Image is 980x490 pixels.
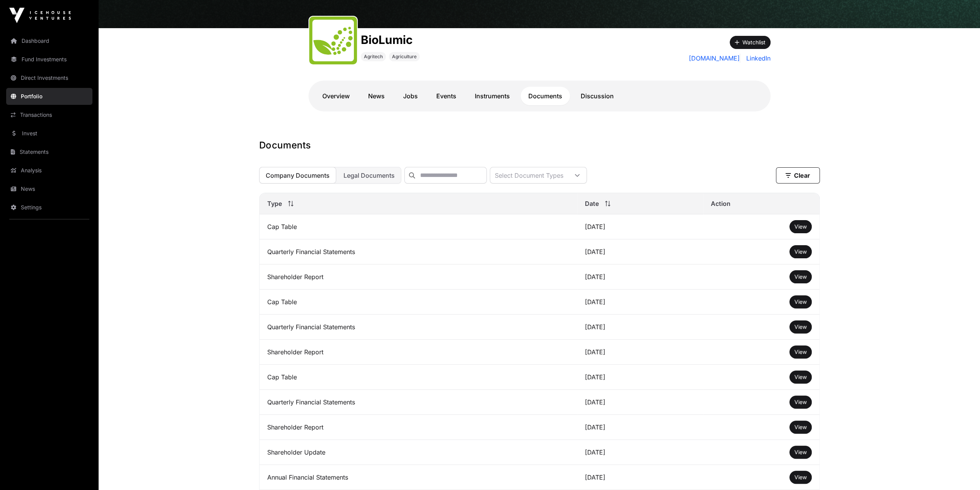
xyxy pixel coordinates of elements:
div: Select Document Types [490,167,568,183]
h1: Documents [259,139,820,152]
td: Quarterly Financial Statements [260,390,578,415]
td: [DATE] [577,440,703,465]
span: View [794,424,807,430]
a: Overview [315,87,357,105]
button: View [789,220,812,233]
td: [DATE] [577,365,703,390]
span: View [794,474,807,480]
button: Watchlist [730,36,771,49]
a: View [794,223,807,231]
td: [DATE] [577,390,703,415]
a: LinkedIn [743,54,771,63]
span: Action [711,199,730,208]
a: Documents [521,87,570,105]
button: View [789,245,812,258]
td: [DATE] [577,315,703,340]
a: Settings [6,199,92,216]
span: View [794,449,807,455]
td: [DATE] [577,290,703,315]
span: Legal Documents [343,172,395,179]
a: Portfolio [6,88,92,105]
a: Invest [6,125,92,142]
span: View [794,248,807,255]
td: Quarterly Financial Statements [260,315,578,340]
iframe: Chat Widget [941,453,980,490]
a: View [794,423,807,431]
td: Cap Table [260,290,578,315]
a: News [360,87,392,105]
nav: Tabs [315,87,764,105]
button: View [789,295,812,308]
a: View [794,473,807,481]
td: Shareholder Report [260,415,578,440]
a: Jobs [395,87,426,105]
a: View [794,373,807,381]
td: Cap Table [260,365,578,390]
td: Shareholder Update [260,440,578,465]
a: [DOMAIN_NAME] [689,54,740,63]
td: [DATE] [577,239,703,264]
button: View [789,396,812,409]
a: View [794,248,807,256]
span: View [794,223,807,230]
span: Date [585,199,599,208]
button: View [789,471,812,484]
a: View [794,273,807,281]
button: Legal Documents [337,167,401,184]
a: Transactions [6,106,92,123]
a: Dashboard [6,32,92,49]
span: View [794,323,807,330]
button: View [789,370,812,384]
button: View [789,421,812,434]
td: [DATE] [577,214,703,239]
a: Events [429,87,464,105]
td: [DATE] [577,465,703,490]
a: View [794,323,807,331]
a: View [794,448,807,456]
td: Quarterly Financial Statements [260,239,578,264]
a: Analysis [6,162,92,179]
a: News [6,180,92,197]
a: View [794,348,807,356]
span: View [794,273,807,280]
a: Instruments [467,87,518,105]
span: Company Documents [266,172,330,179]
a: Direct Investments [6,69,92,86]
td: Shareholder Report [260,340,578,365]
td: [DATE] [577,415,703,440]
button: View [789,446,812,459]
td: [DATE] [577,340,703,365]
span: Type [267,199,282,208]
span: Agriculture [392,54,417,60]
a: Fund Investments [6,51,92,68]
span: Agritech [364,54,383,60]
button: View [789,345,812,359]
img: Icehouse Ventures Logo [9,8,71,23]
td: Annual Financial Statements [260,465,578,490]
button: View [789,270,812,283]
td: [DATE] [577,264,703,290]
button: Company Documents [259,167,336,184]
h1: BioLumic [361,33,420,47]
a: View [794,398,807,406]
button: Clear [776,167,820,184]
a: View [794,298,807,306]
a: Discussion [573,87,622,105]
a: Statements [6,143,92,160]
span: View [794,374,807,380]
td: Shareholder Report [260,264,578,290]
button: View [789,320,812,333]
img: 0_ooS1bY_400x400.png [312,20,354,61]
td: Cap Table [260,214,578,239]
